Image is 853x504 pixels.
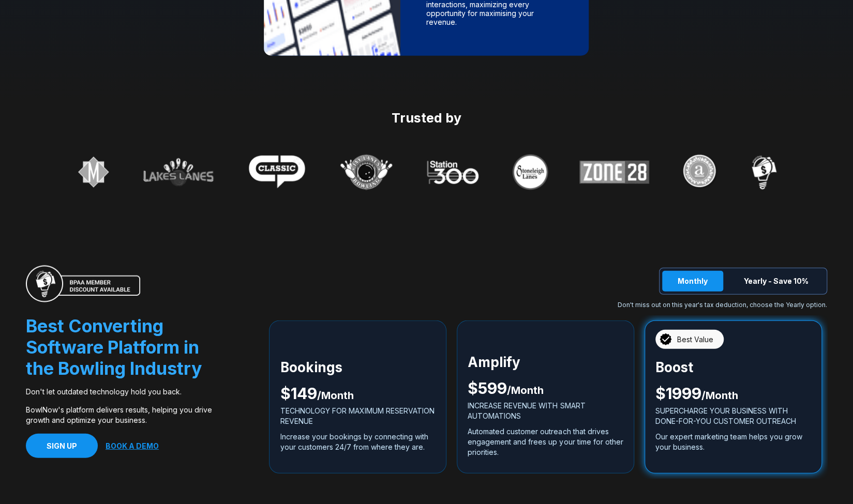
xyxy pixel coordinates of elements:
span: / Month [317,389,353,402]
a: SIGN UP [26,434,98,458]
img: BPAA MEMBER DISCOUNT AVAILABLE [26,265,140,302]
span: Best Value [677,334,713,345]
img: Jay Lanes Logo [340,154,392,190]
p: Boost [655,362,811,373]
p: Best Converting Software Platform in the Bowling Industry [26,315,212,379]
p: Our expert marketing team helps you grow your business. [655,432,811,452]
img: Classic logo [245,156,309,189]
p: INCREASE REVENUE WITH SMART AUTOMATIONS [468,401,623,421]
button: Yearly - Save 10% [728,271,824,292]
span: / Month [701,389,738,402]
span: Trusted by [392,113,461,123]
p: SUPERCHARGE YOUR BUSINESS WITH DONE-FOR-YOU CUSTOMER OUTREACH [655,406,811,426]
p: TECHNOLOGY FOR MAXIMUM RESERVATION REVENUE [280,406,436,426]
p: BowlNow's platform delivers results, helping you drive growth and optimize your business. [26,405,212,425]
img: Stoneleigh Lane Logo [512,154,548,190]
p: Don't miss out on this year's tax deduction, choose the Yearly option. [618,300,827,310]
p: $ 1999 [655,388,811,401]
img: lakes lane logo [143,158,214,187]
p: Increase your bookings by connecting with your customers 24/7 from where they are. [280,432,436,452]
p: Bookings [280,362,436,373]
span: / Month [507,384,544,396]
img: Zone28 Logo [579,161,649,184]
img: Smart Buy Logo [750,154,777,190]
p: Amplify [468,357,623,368]
a: BOOK A DEMO [106,441,159,450]
p: Automated customer outreach that drives engagement and frees up your time for other priorities. [468,426,623,457]
p: $ 149 [280,388,436,401]
img: midway bowl logo [76,154,112,190]
p: $ 599 [468,383,623,395]
p: Don't let outdated technology hold you back. [26,387,212,397]
button: Monthly [662,271,723,292]
img: Link Tree Logo [680,154,719,190]
img: Station 300 logo [424,158,481,187]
